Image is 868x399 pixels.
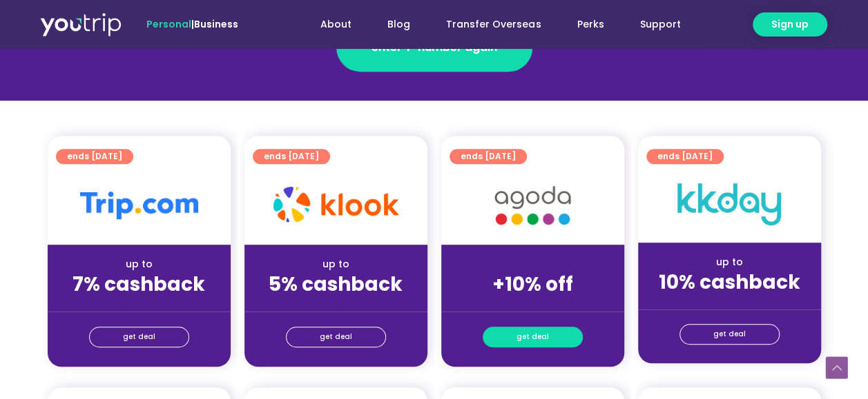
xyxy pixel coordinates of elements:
[621,12,698,37] a: Support
[67,149,122,164] span: ends [DATE]
[520,257,546,271] span: up to
[146,17,191,31] span: Personal
[753,12,827,37] a: Sign up
[679,324,780,345] a: get deal
[264,149,319,164] span: ends [DATE]
[649,295,810,309] div: (for stays only)
[646,149,724,164] a: ends [DATE]
[286,327,386,347] a: get deal
[73,271,205,298] strong: 7% cashback
[320,327,352,347] span: get deal
[452,297,613,311] div: (for stays only)
[713,325,746,344] span: get deal
[559,12,621,37] a: Perks
[56,149,133,164] a: ends [DATE]
[269,271,403,298] strong: 5% cashback
[428,12,559,37] a: Transfer Overseas
[276,12,698,37] nav: Menu
[255,257,416,272] div: up to
[302,12,369,37] a: About
[255,297,416,311] div: (for stays only)
[659,269,800,296] strong: 10% cashback
[649,255,810,269] div: up to
[771,17,809,32] span: Sign up
[146,17,238,31] span: |
[194,17,238,31] a: Business
[89,327,189,347] a: get deal
[59,297,220,311] div: (for stays only)
[253,149,330,164] a: ends [DATE]
[369,12,428,37] a: Blog
[657,149,713,164] span: ends [DATE]
[517,327,549,347] span: get deal
[123,327,155,347] span: get deal
[461,149,516,164] span: ends [DATE]
[483,327,583,347] a: get deal
[450,149,527,164] a: ends [DATE]
[59,257,220,272] div: up to
[492,271,573,298] strong: +10% off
